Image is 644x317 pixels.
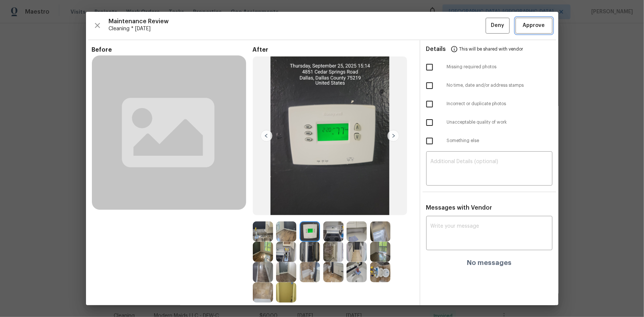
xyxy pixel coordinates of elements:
span: Messages with Vendor [426,205,492,211]
span: Missing required photos [447,64,552,70]
img: left-chevron-button-url [261,130,272,142]
button: Deny [486,18,510,34]
span: Details [426,40,446,58]
span: Cleaning * [DATE] [109,25,486,32]
span: No time, date and/or address stamps [447,82,552,89]
span: Before [92,46,253,54]
h4: No messages [467,259,512,266]
span: Incorrect or duplicate photos [447,101,552,107]
span: Something else [447,138,552,144]
span: Unacceptable quality of work [447,119,552,125]
span: Maintenance Review [109,18,486,25]
span: This will be shared with vendor [459,40,523,58]
div: Unacceptable quality of work [420,113,558,132]
div: No time, date and/or address stamps [420,76,558,95]
span: After [253,46,414,54]
span: Deny [491,21,504,30]
div: Missing required photos [420,58,558,76]
div: Something else [420,132,558,150]
span: Approve [523,21,545,30]
button: Approve [516,18,552,34]
img: right-chevron-button-url [388,130,399,142]
div: Incorrect or duplicate photos [420,95,558,113]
